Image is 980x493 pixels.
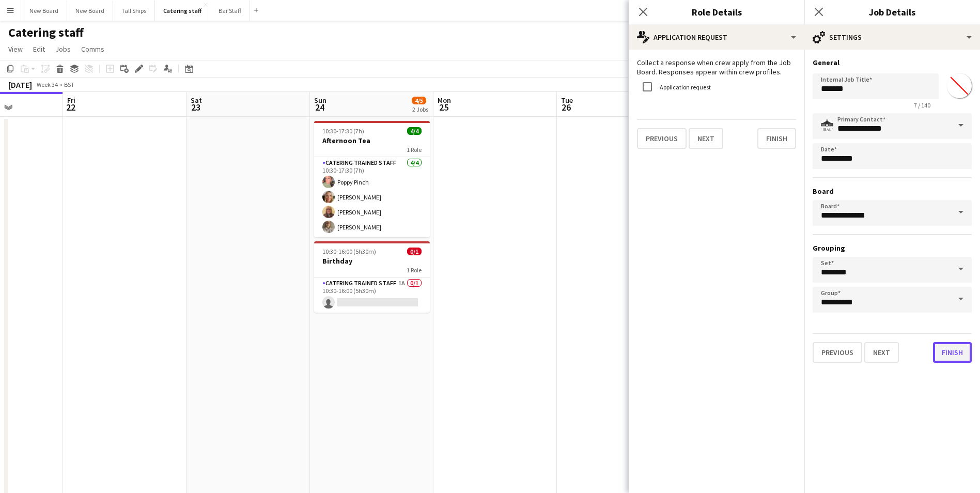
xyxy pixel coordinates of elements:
[629,5,804,19] h3: Role Details
[407,146,422,153] span: 1 Role
[77,42,108,56] a: Comms
[81,44,104,54] span: Comms
[314,121,430,237] app-job-card: 10:30-17:30 (7h)4/4Afternoon Tea1 RoleCatering trained staff4/410:30-17:30 (7h)Poppy Pinch[PERSON...
[637,128,687,149] button: Previous
[314,157,430,237] app-card-role: Catering trained staff4/410:30-17:30 (7h)Poppy Pinch[PERSON_NAME][PERSON_NAME][PERSON_NAME]
[55,44,71,54] span: Jobs
[813,243,972,253] h3: Grouping
[322,127,364,135] span: 10:30-17:30 (7h)
[407,266,422,274] span: 1 Role
[64,81,74,88] div: BST
[29,42,49,56] a: Edit
[813,342,862,363] button: Previous
[8,44,23,54] span: View
[689,128,723,149] button: Next
[804,5,980,19] h3: Job Details
[113,1,155,21] button: Tall Ships
[436,101,451,113] span: 25
[314,136,430,145] h3: Afternoon Tea
[8,80,32,90] div: [DATE]
[407,248,422,255] span: 0/1
[438,96,451,105] span: Mon
[559,101,573,113] span: 26
[658,83,711,91] label: Application request
[4,42,27,56] a: View
[906,101,939,109] span: 7 / 140
[314,241,430,313] app-job-card: 10:30-16:00 (5h30m)0/1Birthday1 RoleCatering trained staff1A0/110:30-16:00 (5h30m)
[314,278,430,313] app-card-role: Catering trained staff1A0/110:30-16:00 (5h30m)
[210,1,250,21] button: Bar Staff
[322,248,376,255] span: 10:30-16:00 (5h30m)
[67,96,75,105] span: Fri
[67,1,113,21] button: New Board
[66,101,75,113] span: 22
[21,1,67,21] button: New Board
[412,97,426,104] span: 4/5
[804,25,980,50] div: Settings
[314,256,430,266] h3: Birthday
[412,105,428,113] div: 2 Jobs
[864,342,899,363] button: Next
[813,58,972,67] h3: General
[561,96,573,105] span: Tue
[33,44,45,54] span: Edit
[813,187,972,196] h3: Board
[189,101,202,113] span: 23
[637,58,796,76] p: Collect a response when crew apply from the Job Board. Responses appear within crew profiles.
[191,96,202,105] span: Sat
[34,81,60,88] span: Week 34
[51,42,75,56] a: Jobs
[155,1,210,21] button: Catering staff
[933,342,972,363] button: Finish
[313,101,326,113] span: 24
[314,96,326,105] span: Sun
[8,25,84,40] h1: Catering staff
[757,128,796,149] button: Finish
[629,25,804,50] div: Application Request
[407,127,422,135] span: 4/4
